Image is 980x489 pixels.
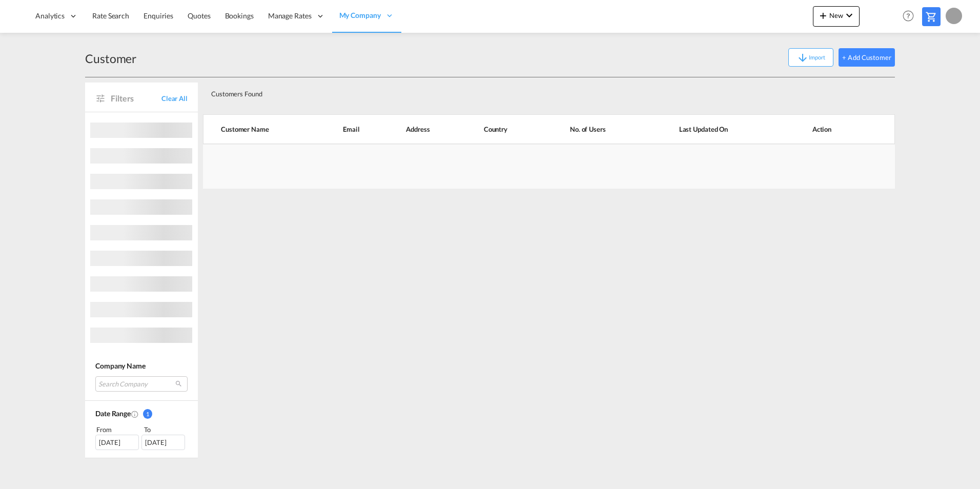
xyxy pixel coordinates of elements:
span: Quotes [188,11,210,20]
th: Email [325,114,389,144]
span: From To [DATE][DATE] [95,424,188,450]
md-icon: icon-arrow-down [797,52,809,64]
th: Action [787,114,895,144]
span: Rate Search [92,11,129,20]
span: My Company [339,10,381,21]
span: Company Name [95,361,146,370]
button: icon-arrow-downImport [788,48,833,67]
md-icon: Created On [131,410,139,418]
th: Address [389,114,466,144]
span: New [817,11,855,19]
span: 1 [143,409,152,419]
div: Customer [85,50,136,67]
md-icon: icon-plus 400-fg [817,9,829,22]
div: [DATE] [95,435,139,450]
th: Last Updated On [654,114,787,144]
span: Help [900,7,917,25]
md-icon: icon-chevron-down [843,9,855,22]
span: Enquiries [144,11,173,20]
span: Manage Rates [268,11,312,21]
button: icon-plus 400-fgNewicon-chevron-down [813,6,860,27]
div: To [143,424,188,435]
th: No. of Users [544,114,654,144]
span: Bookings [225,11,254,20]
span: Clear All [161,94,188,103]
div: Help [900,7,922,26]
div: From [95,424,140,435]
span: Date Range [95,409,131,418]
div: [DATE] [141,435,185,450]
button: + Add Customer [839,48,895,67]
th: Country [466,114,544,144]
span: Analytics [35,11,65,21]
div: Customers Found [207,81,823,103]
th: Customer Name [203,114,325,144]
span: Filters [111,93,161,104]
